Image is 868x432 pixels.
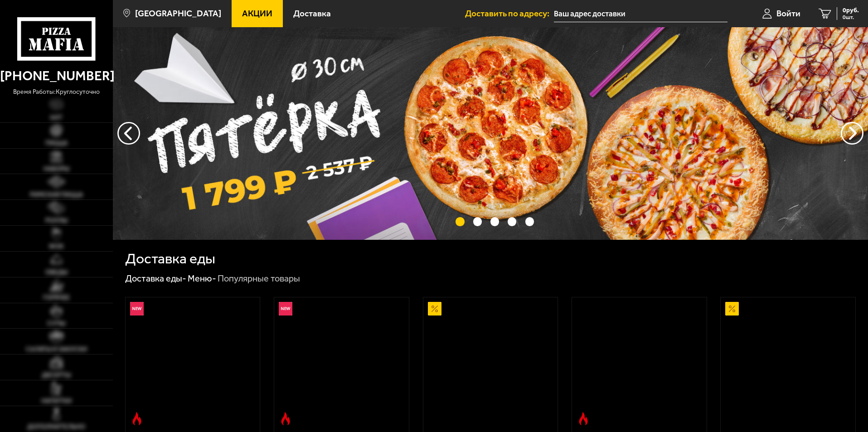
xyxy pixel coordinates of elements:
img: Новинка [130,302,144,316]
span: Десерты [42,372,71,379]
h1: Доставка еды [125,252,215,266]
a: НовинкаОстрое блюдоРимская с креветками [126,297,260,430]
img: Новинка [279,302,292,316]
span: Горячее [43,295,70,301]
span: Пицца [45,140,68,146]
span: WOK [49,243,64,250]
span: Супы [47,320,65,327]
button: следующий [117,122,140,145]
span: Акции [242,9,272,18]
a: АкционныйАль-Шам 25 см (тонкое тесто) [423,297,558,430]
span: Напитки [41,398,72,404]
img: Острое блюдо [577,412,590,426]
span: Дополнительно [27,424,85,430]
span: Салаты и закуски [26,346,87,353]
button: точки переключения [508,217,516,226]
span: Роллы [45,218,68,224]
button: предыдущий [841,122,863,145]
span: Хит [50,115,63,121]
button: точки переключения [490,217,499,226]
a: Доставка еды- [125,273,186,284]
span: Войти [776,9,800,18]
a: АкционныйПепперони 25 см (толстое с сыром) [721,297,855,430]
div: Популярные товары [218,273,300,285]
img: Острое блюдо [130,412,144,426]
span: 0 шт. [843,15,859,20]
input: Ваш адрес доставки [554,5,727,22]
span: Римская пицца [30,192,83,198]
a: НовинкаОстрое блюдоРимская с мясным ассорти [274,297,409,430]
button: точки переключения [456,217,464,226]
span: Доставить по адресу: [465,9,554,18]
span: Наборы [44,166,69,172]
button: точки переключения [525,217,534,226]
span: [GEOGRAPHIC_DATA] [135,9,221,18]
img: Острое блюдо [279,412,292,426]
img: Акционный [428,302,441,316]
span: Обеды [45,269,68,276]
span: 0 руб. [843,7,859,14]
a: Меню- [188,273,216,284]
span: Доставка [293,9,331,18]
button: точки переключения [473,217,482,226]
img: Акционный [725,302,739,316]
a: Острое блюдоБиф чили 25 см (толстое с сыром) [572,297,707,430]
